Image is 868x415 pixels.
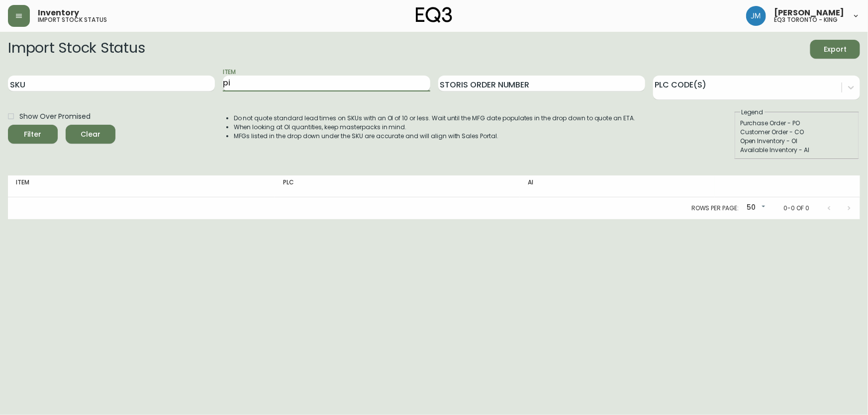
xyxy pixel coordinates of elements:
[691,204,739,213] p: Rows per page:
[234,132,636,141] li: MFGs listed in the drop down under the SKU are accurate and will align with Sales Portal.
[8,175,275,197] th: Item
[416,7,453,23] img: logo
[74,128,107,141] span: Clear
[774,9,844,17] span: [PERSON_NAME]
[743,200,768,216] div: 50
[740,108,765,117] legend: Legend
[740,137,854,146] div: Open Inventory - OI
[234,123,636,132] li: When looking at OI quantities, keep masterpacks in mind.
[38,17,107,23] h5: import stock status
[38,9,79,17] span: Inventory
[8,40,145,59] h2: Import Stock Status
[810,40,860,59] button: Export
[740,128,854,137] div: Customer Order - CO
[24,128,42,141] div: Filter
[783,204,809,213] p: 0-0 of 0
[520,175,715,197] th: AI
[774,17,838,23] h5: eq3 toronto - king
[818,43,852,56] span: Export
[66,125,115,144] button: Clear
[746,6,766,26] img: b88646003a19a9f750de19192e969c24
[19,111,91,122] span: Show Over Promised
[740,146,854,155] div: Available Inventory - AI
[275,175,520,197] th: PLC
[234,114,636,123] li: Do not quote standard lead times on SKUs with an OI of 10 or less. Wait until the MFG date popula...
[740,119,854,128] div: Purchase Order - PO
[8,125,58,144] button: Filter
